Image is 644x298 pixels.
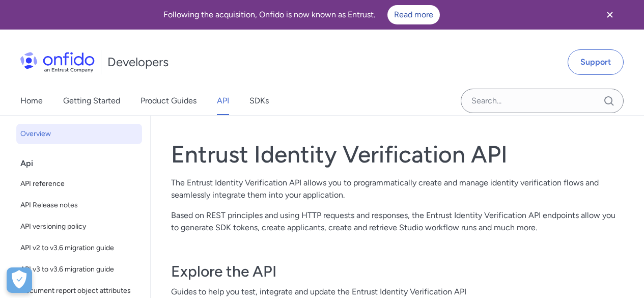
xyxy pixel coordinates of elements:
a: Getting Started [63,87,120,115]
a: Overview [16,124,142,144]
p: Based on REST principles and using HTTP requests and responses, the Entrust Identity Verification... [171,209,624,234]
a: Product Guides [141,87,197,115]
a: API v2 to v3.6 migration guide [16,238,142,258]
a: Support [568,49,624,75]
svg: Close banner [604,9,616,21]
span: API versioning policy [20,221,138,233]
span: API v2 to v3.6 migration guide [20,242,138,254]
div: Following the acquisition, Onfido is now known as Entrust. [12,5,591,24]
a: API reference [16,174,142,194]
div: Cookie Preferences [7,267,32,293]
button: Open Preferences [7,267,32,293]
a: API v3 to v3.6 migration guide [16,259,142,280]
img: Onfido Logo [20,52,95,72]
h1: Entrust Identity Verification API [171,140,624,169]
h3: Explore the API [171,261,624,282]
a: Read more [387,5,440,24]
span: API reference [20,178,138,190]
span: Overview [20,128,138,140]
a: API [217,87,229,115]
div: Api [20,153,146,174]
a: SDKs [249,87,269,115]
span: API v3 to v3.6 migration guide [20,263,138,276]
span: API Release notes [20,199,138,211]
button: Close banner [591,2,629,28]
span: Document report object attributes [20,285,138,297]
a: API Release notes [16,195,142,215]
p: The Entrust Identity Verification API allows you to programmatically create and manage identity v... [171,177,624,201]
span: Guides to help you test, integrate and update the Entrust Identity Verification API [171,286,624,298]
a: API versioning policy [16,216,142,237]
a: Home [20,87,43,115]
h1: Developers [107,54,169,70]
input: Onfido search input field [461,89,624,113]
